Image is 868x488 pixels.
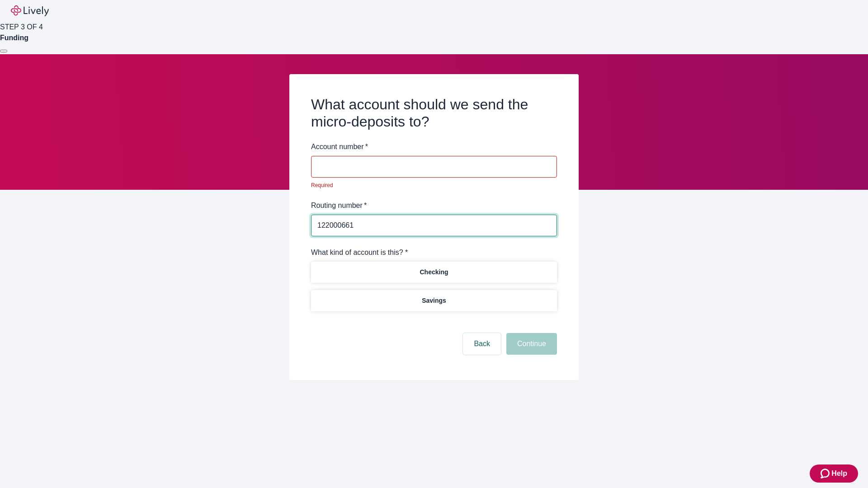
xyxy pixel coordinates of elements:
svg: Zendesk support icon [821,468,831,479]
img: Lively [11,5,49,16]
p: Required [311,181,551,189]
button: Savings [311,290,557,311]
label: Routing number [311,200,367,211]
p: Savings [422,296,446,305]
h2: What account should we send the micro-deposits to? [311,96,557,131]
button: Back [463,333,501,355]
button: Zendesk support iconHelp [810,465,858,483]
button: Checking [311,262,557,283]
span: Help [831,468,847,479]
label: Account number [311,141,368,152]
p: Checking [420,267,448,277]
label: What kind of account is this? * [311,247,408,258]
